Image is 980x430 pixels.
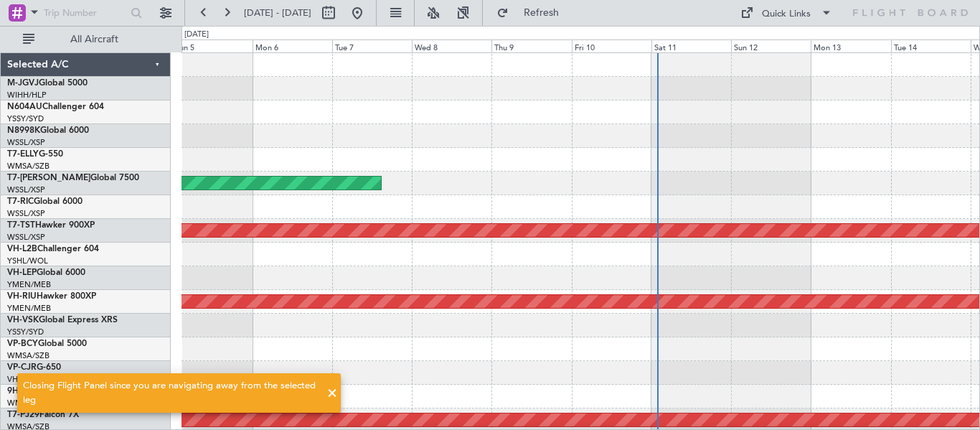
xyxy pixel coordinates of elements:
[244,6,311,19] span: [DATE] - [DATE]
[7,197,34,206] span: T7-RIC
[332,39,412,52] div: Tue 7
[7,90,47,101] a: WIHH/HLP
[7,161,50,172] a: WMSA/SZB
[7,79,88,88] a: M-JGVJGlobal 5000
[7,221,95,230] a: T7-TSTHawker 900XP
[7,340,87,348] a: VP-BCYGlobal 5000
[7,79,39,88] span: M-JGVJ
[7,350,50,361] a: WMSA/SZB
[7,137,45,148] a: WSSL/XSP
[7,340,38,348] span: VP-BCY
[7,268,37,277] span: VH-LEP
[7,197,83,206] a: T7-RICGlobal 6000
[733,1,839,24] button: Quick Links
[762,7,811,22] div: Quick Links
[7,103,42,111] span: N604AU
[512,8,572,18] span: Refresh
[172,39,252,52] div: Sun 5
[7,126,40,135] span: N8998K
[7,174,139,182] a: T7-[PERSON_NAME]Global 7500
[7,316,39,324] span: VH-VSK
[7,126,89,135] a: N8998KGlobal 6000
[7,303,51,314] a: YMEN/MEB
[811,39,890,52] div: Mon 13
[491,39,571,52] div: Thu 9
[7,316,118,324] a: VH-VSKGlobal Express XRS
[891,39,971,52] div: Tue 14
[731,39,811,52] div: Sun 12
[7,292,96,301] a: VH-RIUHawker 800XP
[7,245,37,253] span: VH-L2B
[7,292,37,301] span: VH-RIU
[7,208,45,219] a: WSSL/XSP
[44,2,126,24] input: Trip Number
[7,221,35,230] span: T7-TST
[412,39,491,52] div: Wed 8
[16,28,156,51] button: All Aircraft
[7,174,90,182] span: T7-[PERSON_NAME]
[7,256,48,266] a: YSHL/WOL
[7,150,63,159] a: T7-ELLYG-550
[184,29,209,41] div: [DATE]
[7,268,85,277] a: VH-LEPGlobal 6000
[253,39,332,52] div: Mon 6
[651,39,731,52] div: Sat 11
[23,379,319,407] div: Closing Flight Panel since you are navigating away from the selected leg
[572,39,651,52] div: Fri 10
[7,327,44,337] a: YSSY/SYD
[7,113,44,124] a: YSSY/SYD
[7,184,45,195] a: WSSL/XSP
[7,279,51,290] a: YMEN/MEB
[37,34,151,45] span: All Aircraft
[7,103,104,111] a: N604AUChallenger 604
[7,150,39,159] span: T7-ELLY
[7,245,99,253] a: VH-L2BChallenger 604
[7,232,45,243] a: WSSL/XSP
[490,1,576,24] button: Refresh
